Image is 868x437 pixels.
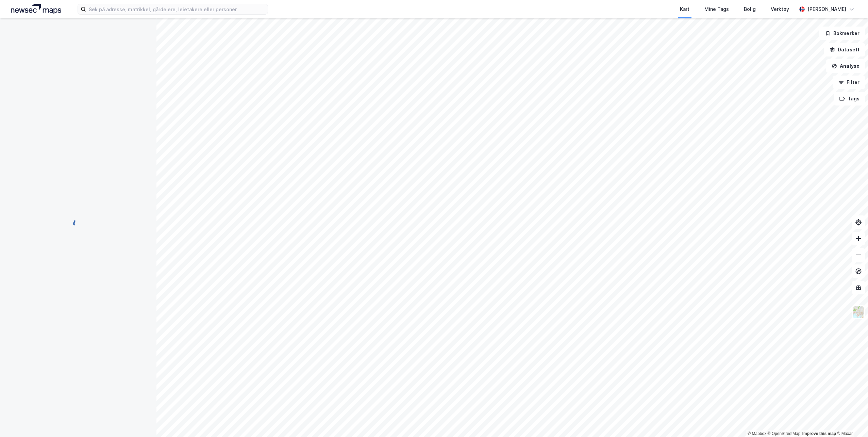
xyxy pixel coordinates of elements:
a: OpenStreetMap [768,431,801,436]
img: logo.a4113a55bc3d86da70a041830d287a7e.svg [11,4,61,14]
img: Z [852,306,865,319]
button: Tags [834,92,865,106]
img: spinner.a6d8c91a73a9ac5275cf975e30b51cfb.svg [73,218,84,229]
a: Improve this map [802,431,836,436]
a: Mapbox [748,431,766,436]
button: Datasett [824,43,865,56]
div: Kart [680,5,689,13]
input: Søk på adresse, matrikkel, gårdeiere, leietakere eller personer [86,4,268,14]
button: Analyse [826,59,865,73]
div: [PERSON_NAME] [807,5,846,13]
div: Mine Tags [704,5,729,13]
button: Bokmerker [819,27,865,40]
iframe: Chat Widget [834,404,868,437]
button: Filter [833,76,865,89]
div: Verktøy [771,5,789,13]
div: Bolig [744,5,756,13]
